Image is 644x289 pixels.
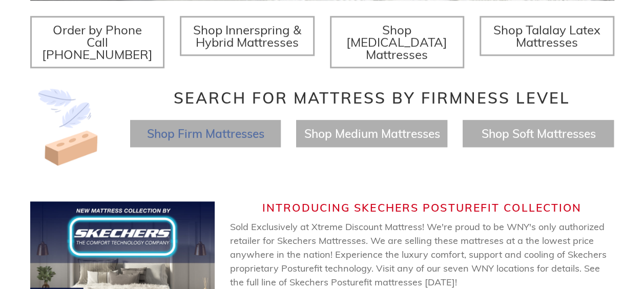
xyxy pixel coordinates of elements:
[147,126,264,141] a: Shop Firm Mattresses
[346,22,447,62] span: Shop [MEDICAL_DATA] Mattresses
[480,16,614,56] a: Shop Talalay Latex Mattresses
[193,22,301,50] span: Shop Innerspring & Hybrid Mattresses
[174,88,570,108] span: Search for Mattress by Firmness Level
[330,16,465,68] a: Shop [MEDICAL_DATA] Mattresses
[481,126,595,141] a: Shop Soft Mattresses
[30,16,165,68] a: Order by Phone Call [PHONE_NUMBER]
[304,126,440,141] a: Shop Medium Mattresses
[30,89,107,166] img: Image-of-brick- and-feather-representing-firm-and-soft-feel
[180,16,315,56] a: Shop Innerspring & Hybrid Mattresses
[493,22,600,50] span: Shop Talalay Latex Mattresses
[42,22,153,62] span: Order by Phone Call [PHONE_NUMBER]
[262,201,581,214] span: Introducing Skechers Posturefit Collection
